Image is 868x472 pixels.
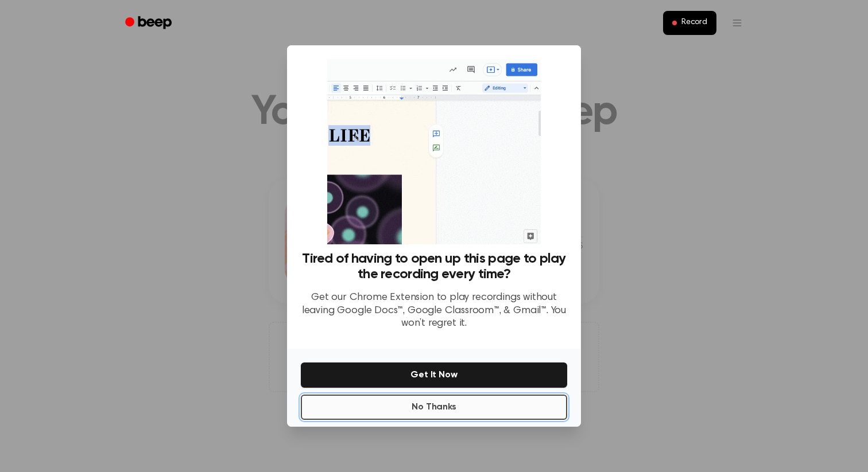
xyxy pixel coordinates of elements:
[327,59,540,244] img: Beep extension in action
[301,291,567,330] p: Get our Chrome Extension to play recordings without leaving Google Docs™, Google Classroom™, & Gm...
[723,9,751,37] button: Open menu
[301,251,567,282] h3: Tired of having to open up this page to play the recording every time?
[663,11,716,35] button: Record
[681,18,707,28] span: Record
[301,395,567,420] button: No Thanks
[301,362,567,388] button: Get It Now
[117,12,182,34] a: Beep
